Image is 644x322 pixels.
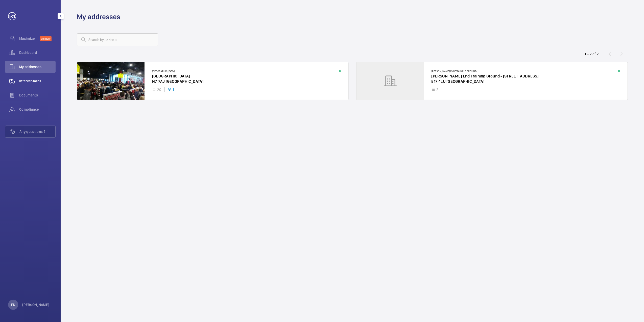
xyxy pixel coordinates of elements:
[19,36,40,41] span: Maximize
[77,33,158,46] input: Search by address
[40,36,52,41] span: Discover
[585,51,599,56] div: 1 – 2 of 2
[22,302,50,307] p: [PERSON_NAME]
[19,107,56,112] span: Compliance
[19,50,56,55] span: Dashboard
[77,12,120,22] h1: My addresses
[19,93,56,98] span: Documents
[19,129,55,134] span: Any questions ?
[11,302,15,307] p: PK
[19,64,56,69] span: My addresses
[19,78,56,84] span: Interventions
